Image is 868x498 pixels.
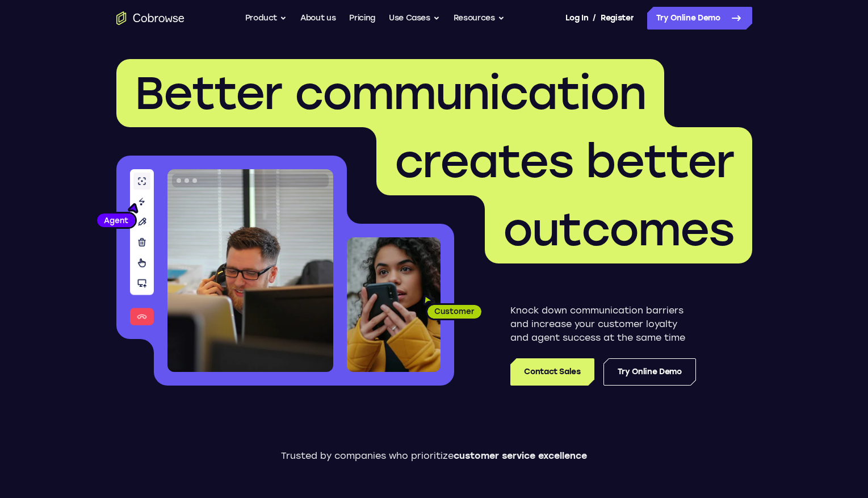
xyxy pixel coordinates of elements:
span: outcomes [503,202,734,257]
a: Go to the home page [116,11,184,25]
a: About us [300,7,336,30]
span: Better communication [135,66,646,120]
span: / [593,11,596,25]
a: Try Online Demo [603,358,696,386]
span: customer service excellence [454,450,587,461]
button: Resources [454,7,505,30]
a: Contact Sales [510,358,594,386]
button: Use Cases [389,7,440,30]
button: Product [245,7,287,30]
a: Register [601,7,634,30]
img: A customer support agent talking on the phone [167,169,333,372]
img: A customer holding their phone [347,237,441,372]
span: creates better [395,134,734,189]
a: Log In [565,7,588,30]
a: Try Online Demo [647,7,752,30]
a: Pricing [349,7,375,30]
p: Knock down communication barriers and increase your customer loyalty and agent success at the sam... [510,304,696,345]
